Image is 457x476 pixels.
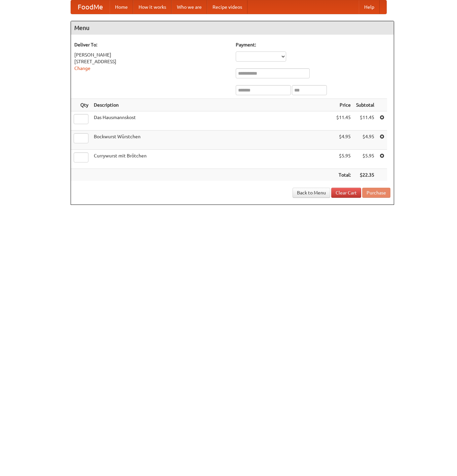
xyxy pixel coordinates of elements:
[334,169,353,181] th: Total:
[207,0,247,14] a: Recipe videos
[362,188,390,198] button: Purchase
[71,99,91,111] th: Qty
[133,0,172,14] a: How it works
[353,131,377,150] td: $4.95
[334,99,353,111] th: Price
[293,188,330,198] a: Back to Menu
[353,99,377,111] th: Subtotal
[334,150,353,169] td: $5.95
[353,169,377,181] th: $22.35
[91,99,334,111] th: Description
[353,111,377,131] td: $11.45
[334,131,353,150] td: $4.95
[110,0,133,14] a: Home
[74,41,229,48] h5: Deliver To:
[74,51,229,58] div: [PERSON_NAME]
[359,0,380,14] a: Help
[71,0,110,14] a: FoodMe
[172,0,207,14] a: Who we are
[334,111,353,131] td: $11.45
[74,58,229,65] div: [STREET_ADDRESS]
[331,188,361,198] a: Clear Cart
[91,150,334,169] td: Currywurst mit Brötchen
[236,41,390,48] h5: Payment:
[74,66,90,71] a: Change
[71,21,394,35] h4: Menu
[353,150,377,169] td: $5.95
[91,111,334,131] td: Das Hausmannskost
[91,131,334,150] td: Bockwurst Würstchen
